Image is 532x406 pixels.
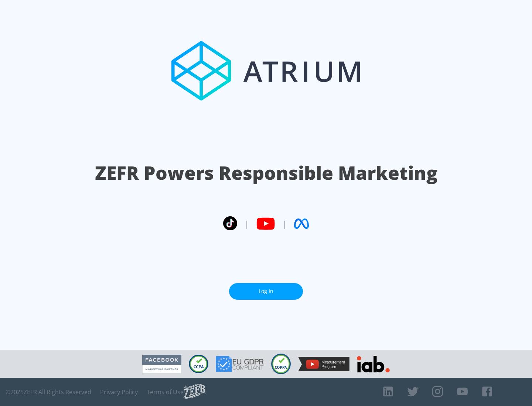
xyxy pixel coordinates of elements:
h1: ZEFR Powers Responsible Marketing [95,160,437,186]
img: IAB [357,356,390,372]
a: Log In [229,283,303,300]
img: Facebook Marketing Partner [142,355,181,374]
span: | [245,218,249,229]
a: Privacy Policy [100,388,138,396]
img: GDPR Compliant [216,356,264,372]
span: | [282,218,287,229]
img: COPPA Compliant [271,354,291,374]
img: CCPA Compliant [189,355,208,373]
a: Terms of Use [147,388,184,396]
img: YouTube Measurement Program [298,357,349,371]
span: © 2025 ZEFR All Rights Reserved [6,388,91,396]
